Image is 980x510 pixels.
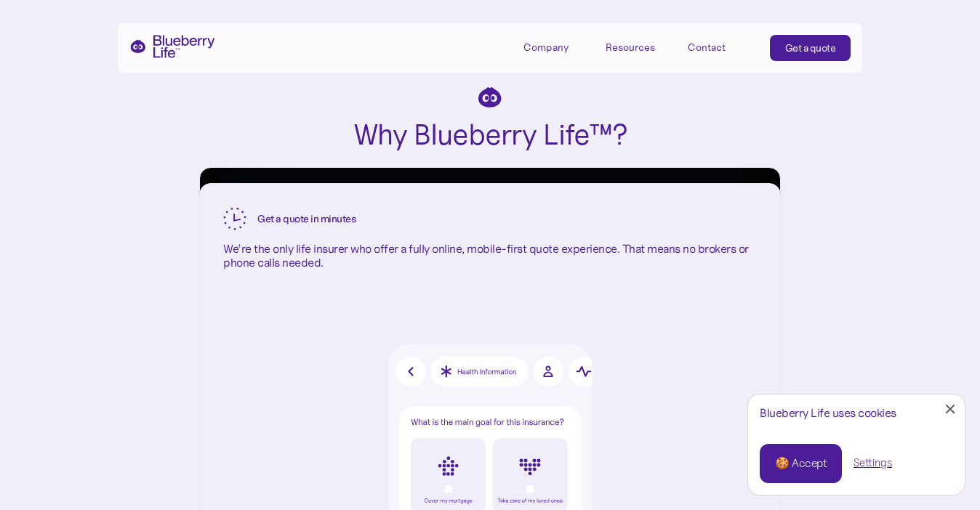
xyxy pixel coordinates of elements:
[760,406,953,420] div: Blueberry Life uses cookies
[688,35,753,59] a: Contact
[785,41,836,55] div: Get a quote
[936,394,965,424] a: Close Cookie Popup
[950,409,951,410] div: Close Cookie Popup
[775,456,827,471] div: 🍪 Accept
[606,41,655,54] div: Resources
[606,35,671,59] div: Resources
[523,41,569,54] div: Company
[129,35,215,58] a: home
[854,456,892,471] a: Settings
[223,242,757,270] p: We’re the only life insurer who offer a fully online, mobile-first quote experience. That means n...
[523,35,589,59] div: Company
[257,213,356,225] div: Get a quote in minutes
[688,41,726,54] div: Contact
[770,35,851,61] a: Get a quote
[760,444,842,483] a: 🍪 Accept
